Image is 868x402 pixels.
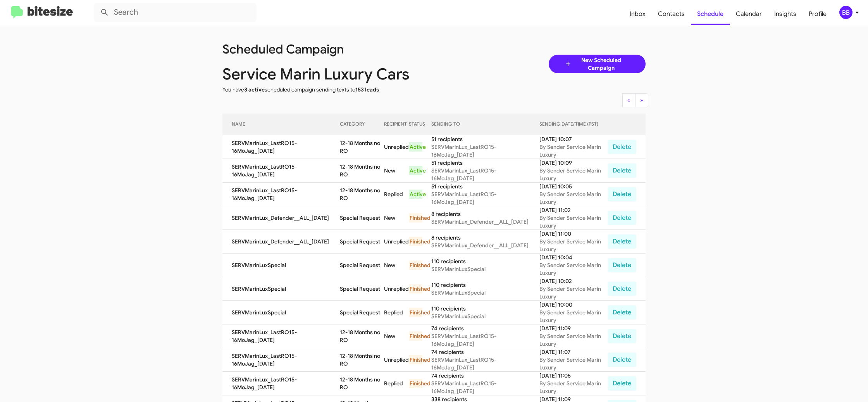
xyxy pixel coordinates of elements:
div: [DATE] 11:00 [539,230,608,238]
span: 153 leads [355,86,379,93]
nav: Page navigation example [623,93,648,107]
div: [DATE] 10:02 [539,277,608,285]
div: By Sender Service Marin Luxury [539,332,608,348]
div: SERVMarinLux_Defender__ALL_[DATE] [431,218,539,226]
td: SERVMarinLuxSpecial [222,254,340,277]
div: [DATE] 11:07 [539,348,608,356]
div: Finished [409,284,422,293]
td: Unreplied [384,230,409,254]
div: 110 recipients [431,257,539,265]
td: 12-18 Months no RO [340,348,384,372]
span: 3 active [244,86,265,93]
td: New [384,206,409,230]
a: Calendar [730,3,768,25]
td: SERVMarinLux_Defender__ALL_[DATE] [222,230,340,254]
button: Delete [608,163,636,178]
div: SERVMarinLux_LastRO15-16MoJag_[DATE] [431,380,539,395]
span: New Scheduled Campaign [572,56,630,72]
button: Delete [608,140,636,154]
div: [DATE] 11:09 [539,324,608,332]
td: SERVMarinLux_LastRO15-16MoJag_[DATE] [222,348,340,372]
td: SERVMarinLux_LastRO15-16MoJag_[DATE] [222,159,340,183]
div: Finished [409,237,422,246]
td: Special Request [340,301,384,324]
th: SENDING TO [431,114,539,135]
div: By Sender Service Marin Luxury [539,309,608,324]
div: 51 recipients [431,159,539,167]
div: 8 recipients [431,210,539,218]
button: Delete [608,305,636,320]
div: Active [409,166,422,175]
div: By Sender Service Marin Luxury [539,261,608,277]
div: 74 recipients [431,372,539,380]
div: Active [409,190,422,199]
td: 12-18 Months no RO [340,183,384,206]
div: [DATE] 10:04 [539,254,608,261]
div: Finished [409,261,422,270]
div: [DATE] 10:09 [539,159,608,167]
div: SERVMarinLux_LastRO15-16MoJag_[DATE] [431,332,539,348]
div: SERVMarinLux_LastRO15-16MoJag_[DATE] [431,167,539,182]
div: 110 recipients [431,281,539,289]
div: 74 recipients [431,324,539,332]
div: By Sender Service Marin Luxury [539,380,608,395]
div: Finished [409,213,422,223]
td: Replied [384,301,409,324]
a: Profile [803,3,833,25]
button: Delete [608,329,636,343]
input: Search [94,3,257,22]
td: 12-18 Months no RO [340,324,384,348]
td: SERVMarinLux_LastRO15-16MoJag_[DATE] [222,135,340,159]
div: Service Marin Luxury Cars [217,70,440,78]
button: Delete [608,234,636,249]
th: NAME [222,114,340,135]
div: [DATE] 10:00 [539,301,608,309]
div: [DATE] 10:05 [539,183,608,190]
button: Delete [608,376,636,391]
th: STATUS [409,114,431,135]
div: By Sender Service Marin Luxury [539,356,608,371]
td: SERVMarinLuxSpecial [222,277,340,301]
th: SENDING DATE/TIME (PST) [539,114,608,135]
span: Contacts [652,3,691,25]
button: Delete [608,258,636,273]
div: SERVMarinLux_Defender__ALL_[DATE] [431,242,539,249]
a: New Scheduled Campaign [549,55,646,73]
div: SERVMarinLux_LastRO15-16MoJag_[DATE] [431,143,539,159]
div: SERVMarinLux_LastRO15-16MoJag_[DATE] [431,356,539,371]
td: SERVMarinLux_LastRO15-16MoJag_[DATE] [222,183,340,206]
td: Special Request [340,206,384,230]
div: By Sender Service Marin Luxury [539,190,608,206]
div: 51 recipients [431,183,539,190]
span: » [640,97,643,104]
div: Finished [409,308,422,317]
div: [DATE] 11:05 [539,372,608,380]
td: SERVMarinLux_Defender__ALL_[DATE] [222,206,340,230]
div: [DATE] 10:07 [539,135,608,143]
a: Schedule [691,3,730,25]
div: Finished [409,331,422,341]
div: You have scheduled campaign sending texts to [217,86,440,93]
div: SERVMarinLuxSpecial [431,289,539,297]
td: Special Request [340,254,384,277]
td: SERVMarinLux_LastRO15-16MoJag_[DATE] [222,324,340,348]
td: New [384,254,409,277]
button: Delete [608,210,636,225]
div: Finished [409,379,422,388]
div: 51 recipients [431,135,539,143]
div: 110 recipients [431,305,539,312]
td: Unreplied [384,348,409,372]
a: Insights [768,3,803,25]
button: Delete [608,352,636,367]
a: Inbox [623,3,652,25]
div: SERVMarinLux_LastRO15-16MoJag_[DATE] [431,190,539,206]
div: By Sender Service Marin Luxury [539,285,608,300]
td: Unreplied [384,135,409,159]
div: BB [839,6,852,19]
td: New [384,324,409,348]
